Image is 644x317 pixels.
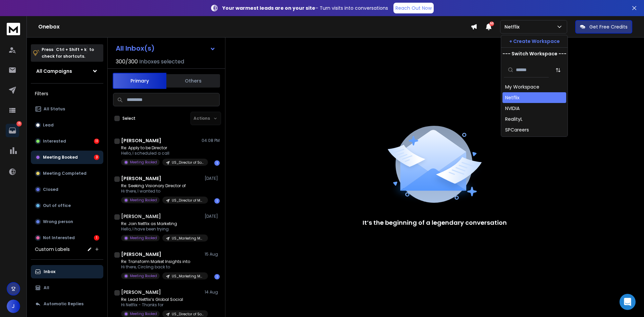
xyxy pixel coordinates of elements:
[121,189,202,194] p: Hi there, I wanted to
[121,221,202,226] p: Re: Join Netflix as Marketing
[505,84,539,90] div: My Workspace
[6,124,19,137] a: 15
[44,285,49,290] p: All
[222,5,388,11] p: – Turn visits into conversations
[31,231,103,245] button: Not Interested1
[121,297,202,302] p: Re: Lead Netflix’s Global Social
[31,297,103,311] button: Automatic Replies
[44,301,84,307] p: Automatic Replies
[7,300,20,313] button: J
[43,122,54,128] p: Lead
[121,226,202,232] p: Hello, I have been trying
[121,259,202,264] p: Re: Transform Market Insights into
[121,137,161,144] h1: [PERSON_NAME]
[393,3,434,13] a: Reach Out Now
[363,218,507,227] p: It’s the beginning of a legendary conversation
[504,23,522,30] p: Netflix
[505,105,520,112] div: NVIDIA
[620,294,636,310] div: Open Intercom Messenger
[551,63,565,77] button: Sort by Sort A-Z
[202,138,220,143] p: 04:08 PM
[113,73,166,89] button: Primary
[172,160,204,165] p: US_Director of Social Media_10(12/8)
[31,118,103,132] button: Lead
[43,187,58,192] p: Closed
[395,5,432,11] p: Reach Out Now
[121,264,202,270] p: Hi there, Circling back to
[43,235,75,241] p: Not Interested
[172,274,204,279] p: US_Marketing Manager_2(8/8)
[166,73,220,88] button: Others
[121,251,161,258] h1: [PERSON_NAME]
[121,183,202,189] p: Re: Seeking Visionary Director of
[31,151,103,164] button: Meeting Booked3
[214,198,220,204] div: 1
[589,23,628,30] p: Get Free Credits
[44,269,55,274] p: Inbox
[31,199,103,212] button: Out of office
[44,106,65,112] p: All Status
[121,175,161,182] h1: [PERSON_NAME]
[214,274,220,279] div: 1
[139,58,184,66] h3: Inboxes selected
[31,64,103,78] button: All Campaigns
[505,94,520,101] div: Netflix
[42,46,94,60] p: Press to check for shortcuts.
[172,198,204,203] p: US_Director of Marketing_8(8/8)
[31,281,103,295] button: All
[502,50,567,57] p: --- Switch Workspace ---
[110,42,221,55] button: All Inbox(s)
[121,289,161,296] h1: [PERSON_NAME]
[575,20,632,34] button: Get Free Credits
[505,116,523,122] div: RealityL
[130,273,157,278] p: Meeting Booked
[501,35,568,47] button: + Create Workspace
[130,235,157,241] p: Meeting Booked
[55,46,88,53] span: Ctrl + Shift + k
[43,219,73,224] p: Wrong person
[35,246,70,253] h3: Custom Labels
[172,312,204,317] p: US_Director of Social Media_05(14/8)
[38,23,471,31] h1: Onebox
[172,236,204,241] p: US_Marketing Manager_4(10/8)
[222,5,315,11] strong: Your warmest leads are on your site
[43,171,87,176] p: Meeting Completed
[121,302,202,308] p: Hi Netflix - Thanks for
[31,215,103,228] button: Wrong person
[505,126,529,133] div: SPCareers
[94,235,99,241] div: 1
[205,289,220,295] p: 14 Aug
[31,183,103,196] button: Closed
[94,139,99,144] div: 11
[94,155,99,160] div: 3
[31,102,103,116] button: All Status
[116,58,138,66] span: 300 / 300
[116,45,155,52] h1: All Inbox(s)
[31,167,103,180] button: Meeting Completed
[130,160,157,165] p: Meeting Booked
[31,135,103,148] button: Interested11
[43,139,66,144] p: Interested
[205,176,220,181] p: [DATE]
[31,89,103,98] h3: Filters
[509,38,560,45] p: + Create Workspace
[43,203,71,208] p: Out of office
[214,160,220,166] div: 1
[16,121,22,126] p: 15
[205,214,220,219] p: [DATE]
[205,252,220,257] p: 15 Aug
[489,21,494,26] span: 50
[36,68,72,74] h1: All Campaigns
[121,213,161,220] h1: [PERSON_NAME]
[130,311,157,316] p: Meeting Booked
[130,198,157,203] p: Meeting Booked
[31,265,103,278] button: Inbox
[121,145,202,151] p: Re: Apply to be Director
[122,116,136,121] label: Select
[121,151,202,156] p: Hello, I scheduled a call
[43,155,78,160] p: Meeting Booked
[7,23,20,35] img: logo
